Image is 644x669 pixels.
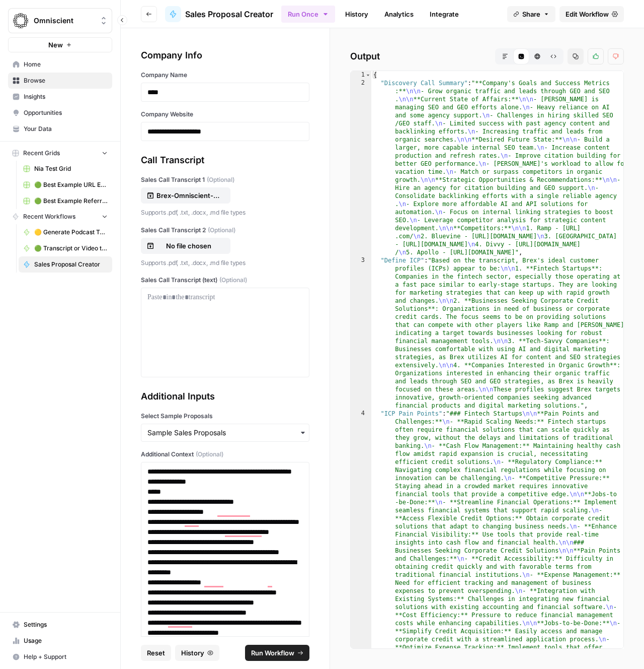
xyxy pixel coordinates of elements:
p: Supports .pdf, .txt, .docx, .md file types [141,208,309,218]
a: Nia Test Grid [19,161,112,177]
span: 🟢 Transcript or Video to LinkedIn Posts [34,244,108,253]
span: Edit Workflow [566,9,609,19]
span: Recent Workflows [23,212,75,221]
label: Sales Call Transcript 1 [141,175,309,184]
span: 🟡 Generate Podcast Topics from Raw Content [34,228,108,237]
a: Analytics [378,6,420,22]
a: Settings [8,617,112,633]
a: Edit Workflow [559,6,624,22]
span: Toggle code folding, rows 1 through 8 [365,71,371,79]
span: Settings [24,620,108,629]
button: History [175,645,219,661]
span: Opportunities [24,108,108,117]
span: Run Workflow [251,648,294,658]
label: Sales Call Transcript (text) [141,276,309,285]
span: Home [24,60,108,69]
span: Insights [24,92,108,101]
a: Sales Proposal Creator [19,256,112,273]
div: Additional Inputs [141,389,309,404]
span: (Optional) [208,226,235,235]
span: (Optional) [207,175,234,184]
div: Company Info [141,48,309,62]
div: 3 [351,256,371,410]
button: Workspace: Omniscient [8,8,112,33]
span: New [48,40,63,50]
span: Recent Grids [23,149,60,158]
span: Help + Support [24,652,108,661]
label: Sales Call Transcript 2 [141,226,309,235]
span: Reset [147,648,165,658]
span: 🟢 Best Example URL Extractor Grid (3) [34,180,108,189]
h2: Output [350,48,624,64]
img: Omniscient Logo [12,12,30,30]
span: Sales Proposal Creator [34,260,108,269]
label: Additional Context [141,450,309,459]
a: 🟢 Best Example Referring Domains Finder Grid (1) [19,193,112,209]
p: Brex-Omniscient-Organic-Growth-Consultation-fdf5808a-c00a.docx [156,190,221,200]
span: (Optional) [219,276,247,285]
span: Nia Test Grid [34,164,108,173]
a: 🟢 Transcript or Video to LinkedIn Posts [19,240,112,256]
button: New [8,37,112,52]
a: Your Data [8,121,112,137]
a: Insights [8,89,112,105]
span: Browse [24,76,108,85]
a: Usage [8,633,112,649]
a: Integrate [424,6,465,22]
label: Select Sample Proposals [141,412,309,421]
p: Supports .pdf, .txt, .docx, .md file types [141,258,309,268]
span: History [181,648,204,658]
a: Opportunities [8,105,112,121]
span: Share [522,9,540,19]
a: 🟡 Generate Podcast Topics from Raw Content [19,224,112,240]
button: Help + Support [8,649,112,665]
button: No file chosen [141,238,230,254]
button: Brex-Omniscient-Organic-Growth-Consultation-fdf5808a-c00a.docx [141,187,230,204]
div: 2 [351,79,371,256]
button: Share [507,6,555,22]
button: Run Once [281,6,335,23]
a: 🟢 Best Example URL Extractor Grid (3) [19,177,112,193]
a: Sales Proposal Creator [165,6,273,22]
span: Your Data [24,124,108,133]
button: Recent Workflows [8,209,112,224]
button: Reset [141,645,171,661]
span: Sales Proposal Creator [185,8,273,20]
label: Company Name [141,71,309,80]
a: History [339,6,374,22]
div: 1 [351,71,371,79]
button: Recent Grids [8,146,112,161]
p: No file chosen [156,241,221,251]
a: Browse [8,73,112,89]
span: Omniscient [34,16,95,26]
span: Usage [24,636,108,645]
span: 🟢 Best Example Referring Domains Finder Grid (1) [34,196,108,206]
span: (Optional) [196,450,223,459]
input: Sample Sales Proposals [147,428,303,438]
div: Call Transcript [141,153,309,167]
a: Home [8,56,112,73]
label: Company Website [141,110,309,119]
button: Run Workflow [245,645,309,661]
